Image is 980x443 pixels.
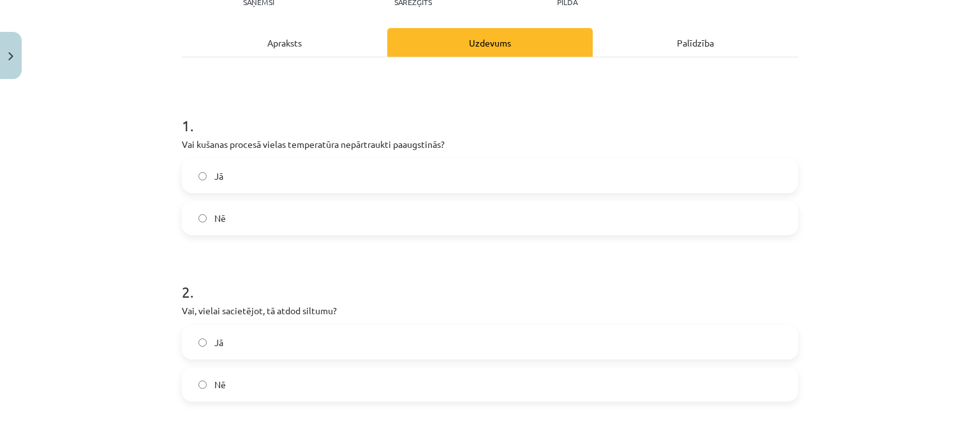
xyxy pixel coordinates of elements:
[214,170,223,183] span: Jā
[198,172,207,180] input: Jā
[182,138,798,151] p: Vai kušanas procesā vielas temperatūra nepārtraukti paaugstinās?
[198,214,207,222] input: Nē
[214,336,223,349] span: Jā
[214,378,226,391] span: Nē
[593,28,798,57] div: Palīdzība
[182,28,387,57] div: Apraksts
[182,304,798,317] p: Vai, vielai sacietējot, tā atdod siltumu?
[198,381,207,389] input: Nē
[387,28,593,57] div: Uzdevums
[182,261,798,300] h1: 2 .
[8,52,13,61] img: icon-close-lesson-0947bae3869378f0d4975bcd49f059093ad1ed9edebbc8119c70593378902aed.svg
[214,212,226,225] span: Nē
[182,94,798,134] h1: 1 .
[198,338,207,347] input: Jā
